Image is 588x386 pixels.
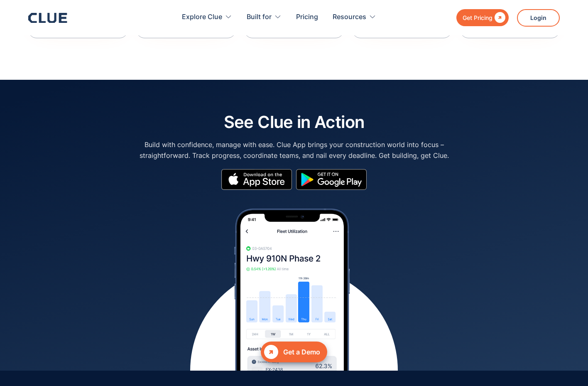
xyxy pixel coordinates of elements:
[247,4,282,30] div: Built for
[333,4,376,30] div: Resources
[138,140,450,160] p: Build with confidence, manage with ease. Clue App brings your construction world into focus – str...
[247,4,272,30] div: Built for
[492,12,505,23] div: 
[182,4,222,30] div: Explore Clue
[333,4,366,30] div: Resources
[283,347,320,357] div: Get a Demo
[296,4,318,30] a: Pricing
[463,12,492,23] div: Get Pricing
[264,345,278,359] div: 
[517,9,560,27] a: Login
[296,169,367,190] img: Google simple icon
[224,113,364,131] h2: See Clue in Action
[546,346,588,386] iframe: Chat Widget
[221,169,292,190] img: Apple Store
[182,4,232,30] div: Explore Clue
[456,9,509,26] a: Get Pricing
[261,342,327,362] a: Get a Demo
